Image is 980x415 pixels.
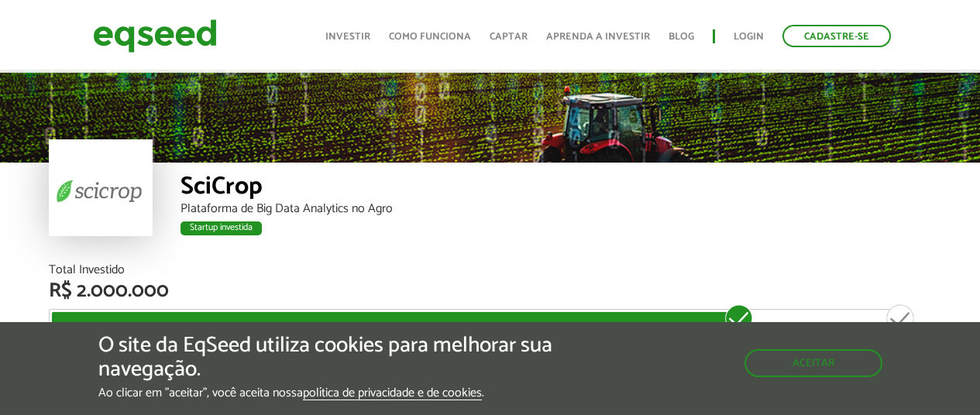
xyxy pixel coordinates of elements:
div: R$ 2.500.000 [872,303,929,352]
div: Total Investido [49,264,932,276]
div: R$ 2.000.000 [49,281,932,301]
a: Aprenda a investir [546,32,650,42]
a: política de privacidade e de cookies [303,387,482,400]
a: Captar [490,32,528,42]
p: Ao clicar em "aceitar", você aceita nossa . [98,386,569,400]
a: Login [734,32,764,42]
div: Startup investida [181,221,262,235]
button: Aceitar [744,349,882,377]
a: Cadastre-se [782,25,891,47]
div: SciCrop [181,174,932,203]
img: EqSeed [93,15,217,57]
a: Como funciona [389,32,471,42]
a: Blog [669,32,694,42]
h5: O site da EqSeed utiliza cookies para melhorar sua navegação. [98,334,569,382]
div: Plataforma de Big Data Analytics no Agro [181,203,932,215]
div: R$ 2.000.000 [710,303,768,352]
a: Investir [325,32,370,42]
